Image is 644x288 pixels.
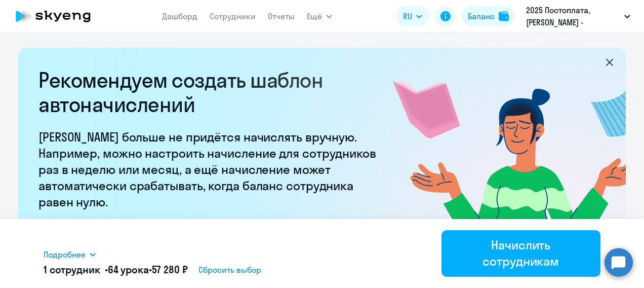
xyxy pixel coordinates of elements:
button: 2025 Постоплата, [PERSON_NAME] - Технониколь-Строительные Системы, ТЕХНОНИКОЛЬ-СТРОИТЕЛЬНЫЕ СИСТЕ... [521,4,635,28]
h5: 1 сотрудник • • [44,263,187,277]
a: Сотрудники [210,11,256,21]
span: 64 урока [108,263,149,276]
span: Сбросить выбор [198,264,261,276]
img: balance [499,11,509,21]
a: Отчеты [268,11,295,21]
button: Ещё [307,6,332,26]
p: [PERSON_NAME] больше не придётся начислять вручную. Например, можно настроить начисление для сотр... [38,129,383,210]
a: Дашборд [162,11,197,21]
span: 57 280 ₽ [152,263,188,276]
div: Баланс [468,10,495,22]
div: Начислить сотрудникам [456,237,587,269]
button: Начислить сотрудникам [441,230,601,277]
span: Подробнее [44,248,86,261]
button: Балансbalance [462,6,515,26]
h2: Рекомендуем создать шаблон автоначислений [38,68,383,117]
span: Ещё [307,10,322,22]
span: RU [403,10,412,22]
button: RU [396,6,429,26]
p: 2025 Постоплата, [PERSON_NAME] - Технониколь-Строительные Системы, ТЕХНОНИКОЛЬ-СТРОИТЕЛЬНЫЕ СИСТЕ... [526,4,620,28]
